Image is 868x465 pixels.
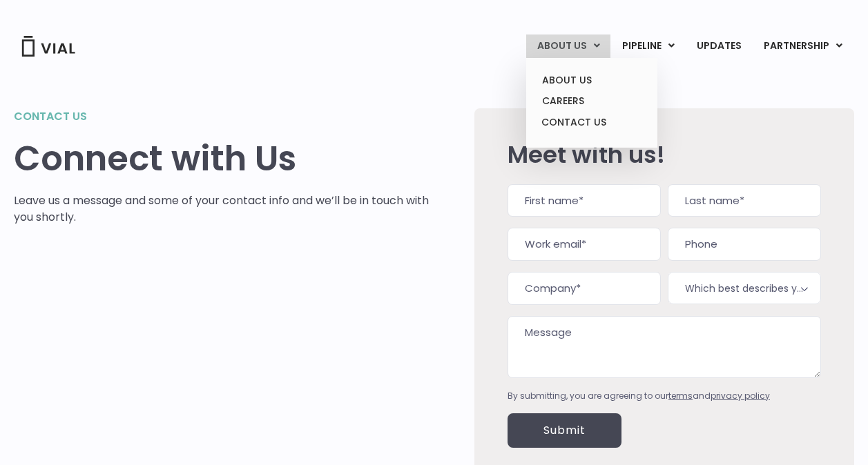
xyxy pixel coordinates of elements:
input: Phone [668,228,821,261]
a: privacy policy [711,390,770,402]
span: Which best describes you?* [668,272,821,304]
a: terms [668,390,693,402]
h1: Connect with Us [14,139,433,179]
p: Leave us a message and some of your contact info and we’ll be in touch with you shortly. [14,192,433,226]
a: CAREERS [531,90,652,112]
img: Vial Logo [21,36,76,57]
a: PIPELINEMenu Toggle [611,34,685,58]
a: PARTNERSHIPMenu Toggle [753,34,853,58]
a: UPDATES [686,34,752,58]
a: ABOUT USMenu Toggle [526,34,610,58]
h2: Meet with us! [508,141,821,168]
input: Submit [508,413,621,448]
a: ABOUT US [531,70,652,91]
a: CONTACT US [531,112,652,134]
h2: Contact us [14,108,433,125]
input: Company* [508,272,661,305]
input: Work email* [508,228,661,261]
input: Last name* [668,184,821,217]
input: First name* [508,184,661,217]
div: By submitting, you are agreeing to our and [508,390,821,402]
